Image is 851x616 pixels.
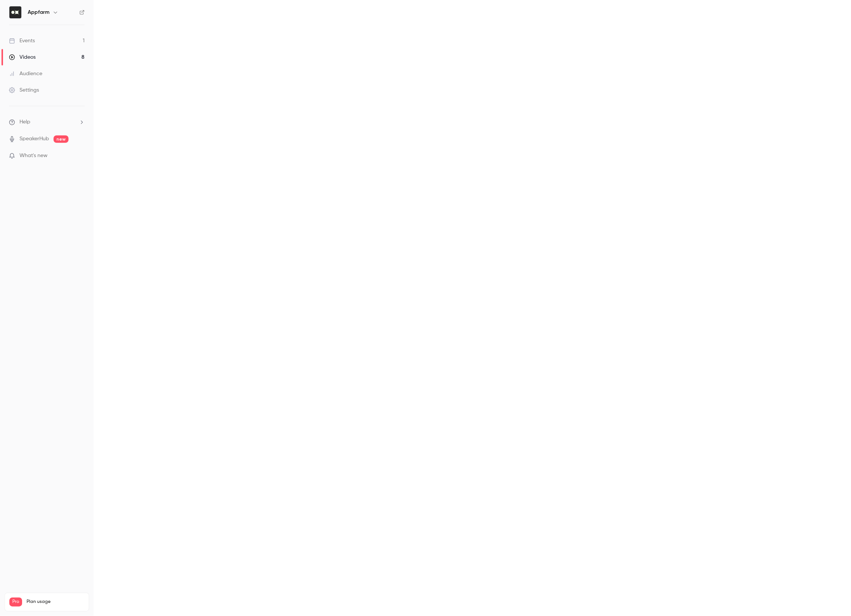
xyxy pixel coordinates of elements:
div: Audience [9,70,42,77]
div: Videos [9,53,36,61]
li: help-dropdown-opener [9,118,85,126]
iframe: Noticeable Trigger [76,153,85,159]
span: new [54,135,69,143]
a: SpeakerHub [19,135,49,143]
div: Settings [9,86,39,94]
img: Appfarm [9,6,21,18]
h6: Appfarm [28,9,49,16]
span: Plan usage [27,599,84,605]
span: Help [19,118,30,126]
div: Events [9,37,35,45]
span: What's new [19,152,48,160]
span: Pro [9,598,22,607]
